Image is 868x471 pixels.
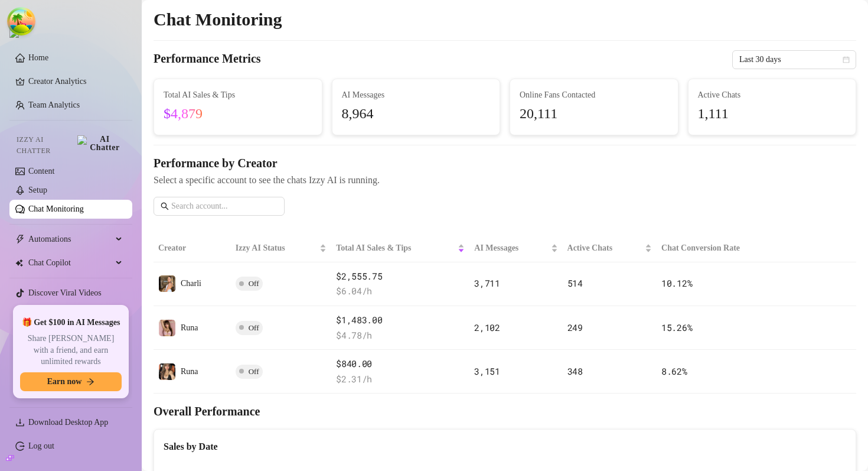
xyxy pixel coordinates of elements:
th: Creator [154,235,231,262]
span: Total AI Sales & Tips [336,242,455,255]
span: $4,879 [164,106,203,121]
a: Creator Analytics [28,72,123,91]
span: Last 30 days [739,51,849,69]
span: $ 6.04 /h [336,284,465,298]
span: Off [249,279,259,288]
span: Automations [28,230,112,249]
span: search [161,202,169,210]
a: Chat Monitoring [28,204,84,213]
span: 8.62 % [661,365,687,377]
span: Select a specific account to see the chats Izzy AI is running. [154,173,856,187]
span: 2,102 [474,321,500,333]
span: calendar [843,56,850,63]
th: Active Chats [563,235,657,262]
input: Search account... [171,200,278,213]
button: Earn nowarrow-right [20,372,122,391]
img: Chat Copilot [15,259,23,267]
span: Chat Copilot [28,254,112,272]
a: Setup [28,186,47,194]
span: 8,964 [342,103,491,125]
span: $ 2.31 /h [336,372,465,386]
span: arrow-right [86,378,94,386]
span: Off [249,323,259,332]
th: Izzy AI Status [231,235,331,262]
span: 514 [567,277,583,289]
span: 3,151 [474,365,500,377]
button: Open Tanstack query devtools [9,9,33,33]
span: Runa [181,323,198,332]
span: Total AI Sales & Tips [164,89,312,102]
span: 20,111 [520,103,668,125]
span: Izzy AI Chatter [17,134,73,157]
th: Total AI Sales & Tips [331,235,469,262]
span: thunderbolt [15,235,25,244]
span: Active Chats [567,242,643,255]
span: Share [PERSON_NAME] with a friend, and earn unlimited rewards [20,333,122,368]
span: $840.00 [336,357,465,371]
span: Off [249,367,259,376]
span: $ 4.78 /h [336,329,465,343]
a: Log out [28,441,54,450]
a: Content [28,167,54,176]
div: Sales by Date [164,439,846,454]
span: 348 [567,365,583,377]
span: Runa [181,367,198,376]
img: Charli [159,275,175,292]
span: 3,711 [474,277,500,289]
img: Runa [159,363,175,380]
a: Discover Viral Videos [28,288,102,297]
h4: Performance Metrics [154,50,261,69]
span: Izzy AI Status [236,242,317,255]
span: download [15,418,25,427]
h4: Overall Performance [154,403,856,420]
span: $2,555.75 [336,269,465,284]
span: Download Desktop App [28,418,108,427]
span: $1,483.00 [336,313,465,327]
span: Charli [181,279,201,288]
span: AI Messages [474,242,548,255]
th: Chat Conversion Rate [657,235,786,262]
span: Active Chats [698,89,847,102]
th: AI Messages [469,235,562,262]
span: Online Fans Contacted [520,89,668,102]
span: 10.12 % [661,277,692,289]
span: AI Messages [342,89,491,102]
span: 15.26 % [661,321,692,333]
span: Earn now [47,377,82,386]
a: Team Analytics [28,100,80,109]
a: Home [28,53,48,62]
span: 249 [567,321,583,333]
img: AI Chatter [77,135,123,152]
span: build [6,454,14,462]
span: 1,111 [698,103,847,125]
span: 🎁 Get $100 in AI Messages [22,317,120,329]
h4: Performance by Creator [154,155,856,171]
img: Runa [159,320,175,336]
h2: Chat Monitoring [154,8,282,31]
